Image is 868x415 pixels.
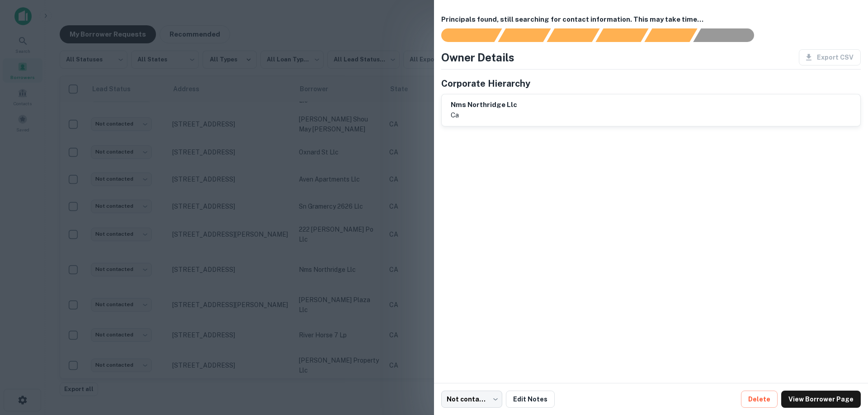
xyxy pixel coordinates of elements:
[441,77,530,90] h5: Corporate Hierarchy
[741,391,778,408] button: Delete
[451,110,517,121] p: ca
[644,28,697,42] div: Principals found, still searching for contact information. This may take time...
[441,391,502,408] div: Not contacted
[693,28,765,42] div: AI fulfillment process complete.
[823,343,868,386] iframe: Chat Widget
[430,28,498,42] div: Sending borrower request to AI...
[441,14,861,25] h6: Principals found, still searching for contact information. This may take time...
[781,391,861,408] a: View Borrower Page
[547,28,599,42] div: Documents found, AI parsing details...
[498,28,551,42] div: Your request is received and processing...
[441,49,514,65] h4: Owner Details
[451,100,517,110] h6: nms northridge llc
[595,28,648,42] div: Principals found, AI now looking for contact information...
[506,391,555,408] button: Edit Notes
